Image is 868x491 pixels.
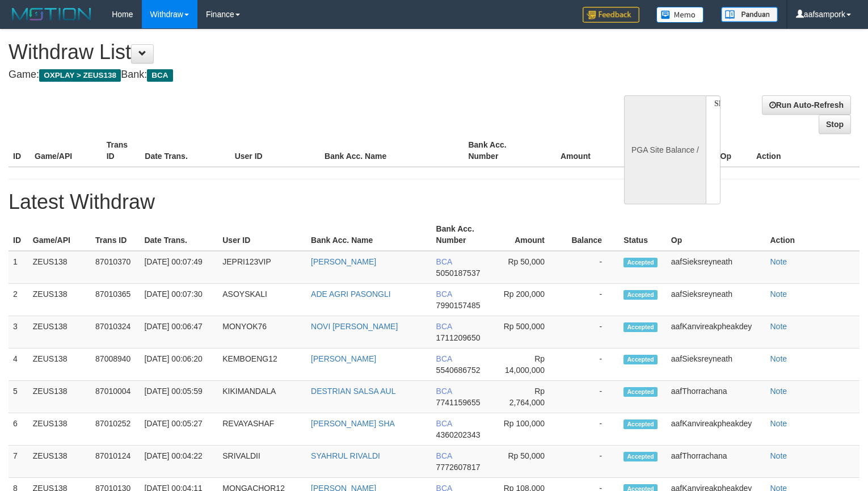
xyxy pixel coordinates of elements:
[583,7,639,23] img: Feedback.jpg
[9,349,28,381] td: 4
[562,284,619,316] td: -
[562,316,619,349] td: -
[752,135,859,167] th: Action
[623,258,658,267] span: Accepted
[494,349,562,381] td: Rp 14,000,000
[562,251,619,284] td: -
[28,446,91,478] td: ZEUS138
[436,398,481,407] span: 7741159655
[311,354,376,363] a: [PERSON_NAME]
[436,387,452,396] span: BCA
[91,381,140,413] td: 87010004
[311,387,395,396] a: DESTRIAN SALSA AUL
[667,349,766,381] td: aafSieksreyneath
[140,413,218,446] td: [DATE] 00:05:27
[311,451,380,460] a: SYAHRUL RIVALDI
[623,290,658,300] span: Accepted
[9,446,28,478] td: 7
[9,251,28,284] td: 1
[140,316,218,349] td: [DATE] 00:06:47
[91,316,140,349] td: 87010324
[436,366,481,375] span: 5540686752
[28,219,91,251] th: Game/API
[770,354,787,363] a: Note
[140,251,218,284] td: [DATE] 00:07:49
[623,419,658,429] span: Accepted
[91,413,140,446] td: 87010252
[28,316,91,349] td: ZEUS138
[770,257,787,266] a: Note
[716,135,752,167] th: Op
[656,7,704,23] img: Button%20Memo.svg
[819,115,851,134] a: Stop
[623,387,658,397] span: Accepted
[9,413,28,446] td: 6
[436,419,452,428] span: BCA
[140,381,218,413] td: [DATE] 00:05:59
[30,135,102,167] th: Game/API
[762,95,851,115] a: Run Auto-Refresh
[608,135,673,167] th: Balance
[230,135,320,167] th: User ID
[311,257,376,266] a: [PERSON_NAME]
[562,349,619,381] td: -
[436,333,481,342] span: 1711209650
[218,381,306,413] td: KIKIMANDALA
[494,413,562,446] td: Rp 100,000
[9,135,30,167] th: ID
[91,446,140,478] td: 87010124
[770,289,787,299] a: Note
[311,419,395,428] a: [PERSON_NAME] SHA
[9,69,567,81] h4: Game: Bank:
[562,381,619,413] td: -
[562,219,619,251] th: Balance
[436,322,452,331] span: BCA
[436,354,452,363] span: BCA
[667,251,766,284] td: aafSieksreyneath
[624,95,706,204] div: PGA Site Balance /
[770,387,787,396] a: Note
[667,446,766,478] td: aafThorrachana
[218,446,306,478] td: SRIVALDII
[494,446,562,478] td: Rp 50,000
[306,219,432,251] th: Bank Acc. Name
[464,135,536,167] th: Bank Acc. Number
[9,41,567,64] h1: Withdraw List
[91,284,140,316] td: 87010365
[28,349,91,381] td: ZEUS138
[140,135,230,167] th: Date Trans.
[667,381,766,413] td: aafThorrachana
[102,135,141,167] th: Trans ID
[623,452,658,461] span: Accepted
[436,257,452,266] span: BCA
[28,413,91,446] td: ZEUS138
[9,191,859,213] h1: Latest Withdraw
[721,7,778,22] img: panduan.png
[436,463,481,472] span: 7772607817
[218,316,306,349] td: MONYOK76
[436,289,452,299] span: BCA
[494,381,562,413] td: Rp 2,764,000
[623,355,658,364] span: Accepted
[436,301,481,310] span: 7990157485
[536,135,608,167] th: Amount
[667,284,766,316] td: aafSieksreyneath
[218,413,306,446] td: REVAYASHAF
[9,316,28,349] td: 3
[562,413,619,446] td: -
[667,219,766,251] th: Op
[766,219,860,251] th: Action
[140,219,218,251] th: Date Trans.
[218,349,306,381] td: KEMBOENG12
[494,284,562,316] td: Rp 200,000
[147,69,172,82] span: BCA
[667,413,766,446] td: aafKanvireakpheakdey
[311,289,391,299] a: ADE AGRI PASONGLI
[619,219,667,251] th: Status
[218,284,306,316] td: ASOYSKALI
[494,316,562,349] td: Rp 500,000
[432,219,494,251] th: Bank Acc. Number
[91,349,140,381] td: 87008940
[9,284,28,316] td: 2
[770,451,787,460] a: Note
